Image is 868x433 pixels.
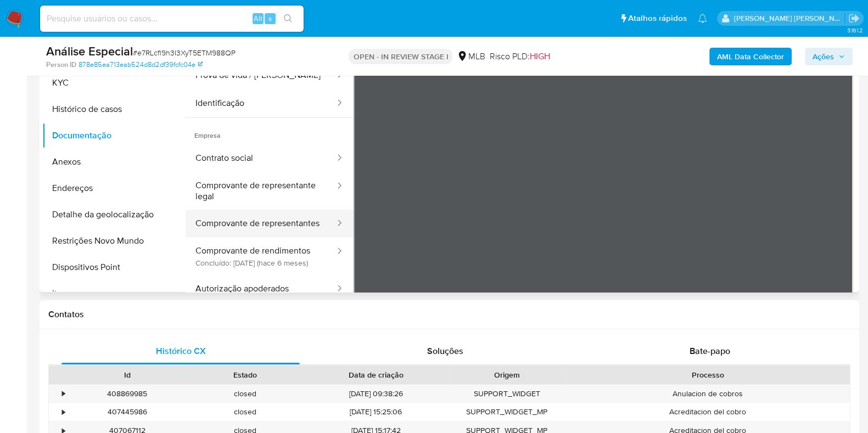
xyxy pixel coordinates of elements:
[42,254,180,280] button: Dispositivos Point
[42,228,180,254] button: Restrições Novo Mundo
[48,309,850,320] h1: Contatos
[42,201,180,228] button: Detalhe da geolocalização
[46,60,76,70] b: Person ID
[186,403,304,421] div: closed
[427,345,463,357] span: Soluções
[46,42,133,60] b: Análise Especial
[277,11,299,26] button: search-icon
[847,26,863,35] span: 3.161.2
[186,385,304,403] div: closed
[42,96,180,122] button: Histórico de casos
[194,369,296,380] div: Estado
[76,369,178,380] div: Id
[489,50,550,63] span: Risco PLD:
[254,13,262,24] span: Alt
[848,13,860,24] a: Sair
[734,13,845,24] p: viviane.jdasilva@mercadopago.com.br
[457,50,485,63] div: MLB
[349,49,452,64] p: OPEN - IN REVIEW STAGE I
[62,389,65,399] div: •
[813,48,834,65] span: Ações
[574,369,842,380] div: Processo
[698,14,707,23] a: Notificações
[805,48,853,65] button: Ações
[42,149,180,175] button: Anexos
[448,403,566,421] div: SUPPORT_WIDGET_MP
[566,385,850,403] div: Anulacion de cobros
[628,13,687,24] span: Atalhos rápidos
[304,385,448,403] div: [DATE] 09:38:26
[40,12,304,26] input: Pesquise usuários ou casos...
[690,345,730,357] span: Bate-papo
[42,280,180,307] button: Items
[717,48,784,65] b: AML Data Collector
[304,403,448,421] div: [DATE] 15:25:06
[456,369,558,380] div: Origem
[79,60,203,70] a: 878e85ea713eab524d8d2df39fcfc04e
[68,403,186,421] div: 407445986
[42,175,180,201] button: Endereços
[709,48,792,65] button: AML Data Collector
[62,407,65,417] div: •
[529,50,550,63] span: HIGH
[156,345,206,357] span: Histórico CX
[133,47,236,58] span: # e7RLcfl9h3I3XyT5ETM988QP
[68,385,186,403] div: 408869985
[42,70,180,96] button: KYC
[42,122,180,149] button: Documentação
[312,369,440,380] div: Data de criação
[268,13,272,24] span: s
[448,385,566,403] div: SUPPORT_WIDGET
[566,403,850,421] div: Acreditacion del cobro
